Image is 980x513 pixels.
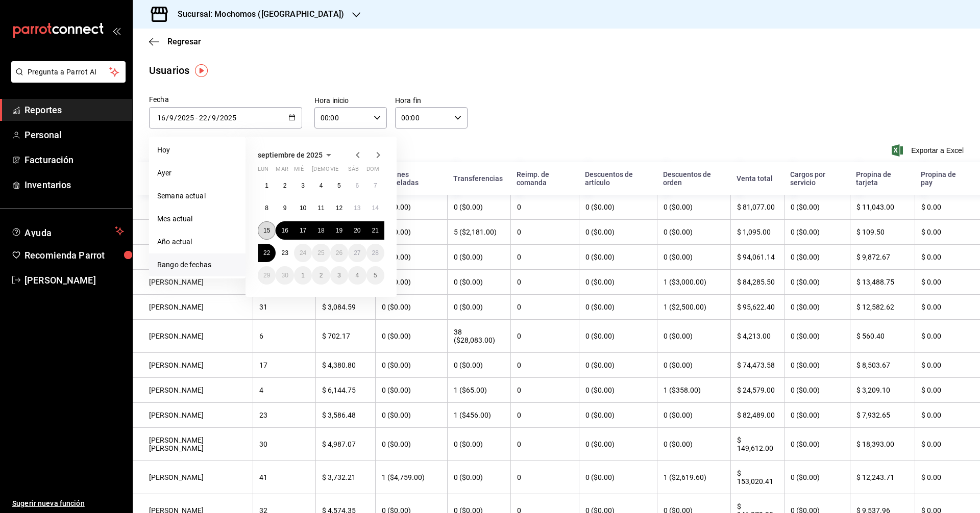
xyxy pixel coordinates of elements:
[312,176,330,195] button: 4 de septiembre de 2025
[730,162,783,195] th: Venta total
[510,195,579,220] th: 0
[784,403,850,428] th: 0 ($0.00)
[330,266,348,285] button: 3 de octubre de 2025
[510,270,579,295] th: 0
[915,195,980,220] th: $ 0.00
[253,353,315,378] th: 17
[784,195,850,220] th: 0 ($0.00)
[447,353,510,378] th: 0 ($0.00)
[375,295,447,320] th: 0 ($0.00)
[258,149,335,161] button: septiembre de 2025
[330,244,348,262] button: 26 de septiembre de 2025
[199,114,208,122] input: Day
[315,403,375,428] th: $ 3,586.48
[784,461,850,494] th: 0 ($0.00)
[315,378,375,403] th: $ 6,144.75
[312,266,330,285] button: 2 de octubre de 2025
[258,176,276,195] button: 1 de septiembre de 2025
[784,162,850,195] th: Cargos por servicio
[211,114,216,122] input: Month
[276,221,293,240] button: 16 de septiembre de 2025
[149,253,246,276] li: Rango de fechas
[157,114,166,122] input: Day
[263,272,270,279] abbr: 29 de septiembre de 2025
[133,245,253,270] th: [PERSON_NAME]
[337,272,341,279] abbr: 3 de octubre de 2025
[447,162,510,195] th: Transferencias
[149,230,246,253] li: Año actual
[850,353,915,378] th: $ 8,503.67
[315,353,375,378] th: $ 4,380.80
[850,245,915,270] th: $ 9,872.67
[915,270,980,295] th: $ 0.00
[366,244,384,262] button: 28 de septiembre de 2025
[730,195,783,220] th: $ 81,077.00
[253,461,315,494] th: 41
[300,249,306,256] abbr: 24 de septiembre de 2025
[24,178,124,192] span: Inventarios
[317,204,324,212] abbr: 11 de septiembre de 2025
[730,320,783,353] th: $ 4,213.00
[317,249,324,256] abbr: 25 de septiembre de 2025
[730,461,783,494] th: $ 153,020.41
[24,248,124,262] span: Recomienda Parrot
[354,249,360,256] abbr: 27 de septiembre de 2025
[850,220,915,245] th: $ 109.50
[24,273,124,287] span: [PERSON_NAME]
[258,221,276,240] button: 15 de septiembre de 2025
[375,320,447,353] th: 0 ($0.00)
[784,428,850,461] th: 0 ($0.00)
[915,220,980,245] th: $ 0.00
[294,221,312,240] button: 17 de septiembre de 2025
[730,245,783,270] th: $ 94,061.14
[510,461,579,494] th: 0
[281,227,288,234] abbr: 16 de septiembre de 2025
[784,270,850,295] th: 0 ($0.00)
[336,227,342,234] abbr: 19 de septiembre de 2025
[336,249,342,256] abbr: 26 de septiembre de 2025
[657,378,730,403] th: 1 ($358.00)
[915,320,980,353] th: $ 0.00
[294,166,304,176] abbr: miércoles
[375,353,447,378] th: 0 ($0.00)
[195,64,208,77] img: Tooltip marker
[133,195,253,220] th: [PERSON_NAME]
[219,114,237,122] input: Year
[253,295,315,320] th: 31
[657,403,730,428] th: 0 ($0.00)
[258,266,276,285] button: 29 de septiembre de 2025
[312,166,372,176] abbr: jueves
[167,37,201,46] span: Regresar
[850,162,915,195] th: Propina de tarjeta
[579,295,657,320] th: 0 ($0.00)
[915,162,980,195] th: Propina de pay
[730,295,783,320] th: $ 95,622.40
[276,199,293,217] button: 9 de septiembre de 2025
[374,182,377,189] abbr: 7 de septiembre de 2025
[730,270,783,295] th: $ 84,285.50
[657,428,730,461] th: 0 ($0.00)
[355,182,359,189] abbr: 6 de septiembre de 2025
[730,403,783,428] th: $ 82,489.00
[348,199,366,217] button: 13 de septiembre de 2025
[784,220,850,245] th: 0 ($0.00)
[730,378,783,403] th: $ 24,579.00
[312,221,330,240] button: 18 de septiembre de 2025
[133,378,253,403] th: [PERSON_NAME]
[510,353,579,378] th: 0
[354,227,360,234] abbr: 20 de septiembre de 2025
[447,378,510,403] th: 1 ($65.00)
[510,220,579,245] th: 0
[253,320,315,353] th: 6
[447,461,510,494] th: 0 ($0.00)
[915,353,980,378] th: $ 0.00
[657,195,730,220] th: 0 ($0.00)
[133,353,253,378] th: [PERSON_NAME]
[850,428,915,461] th: $ 18,393.00
[133,403,253,428] th: [PERSON_NAME]
[24,103,124,117] span: Reportes
[276,176,293,195] button: 2 de septiembre de 2025
[375,428,447,461] th: 0 ($0.00)
[314,97,387,104] label: Hora inicio
[28,67,110,78] span: Pregunta a Parrot AI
